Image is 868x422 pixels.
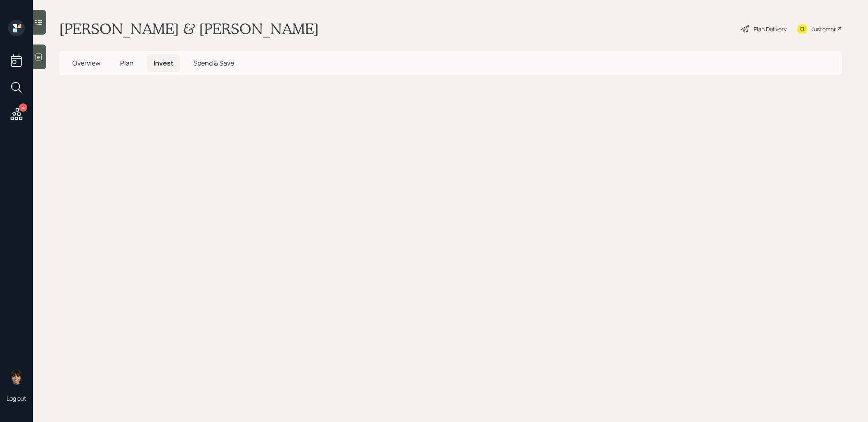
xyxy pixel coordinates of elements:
div: 4 [19,103,27,112]
div: Log out [7,394,26,402]
img: treva-nostdahl-headshot.png [8,368,25,384]
span: Plan [120,59,134,68]
div: Kustomer [810,25,836,33]
span: Spend & Save [193,59,234,68]
div: Plan Delivery [754,25,787,33]
h1: [PERSON_NAME] & [PERSON_NAME] [59,20,319,38]
span: Overview [72,59,100,68]
span: Invest [153,59,174,68]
